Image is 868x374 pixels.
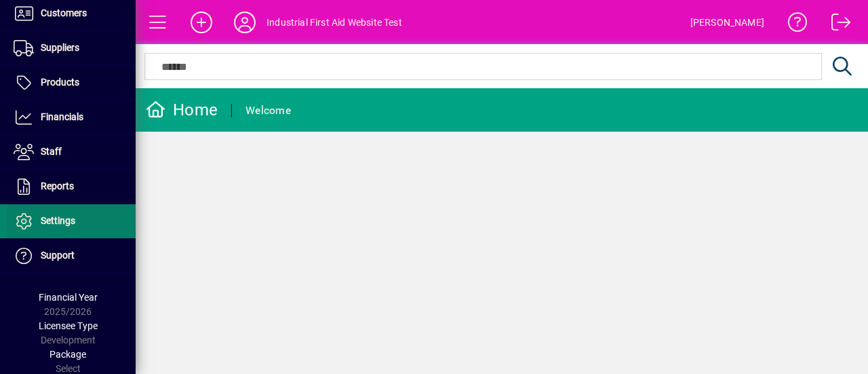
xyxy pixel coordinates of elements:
span: Reports [41,181,74,191]
span: Package [50,349,86,360]
a: Reports [7,170,136,204]
span: Suppliers [41,42,79,53]
button: Add [180,10,223,35]
span: Support [41,250,75,261]
button: Profile [223,10,267,35]
span: Financial Year [39,292,98,303]
a: Suppliers [7,31,136,65]
span: Customers [41,7,87,18]
span: Licensee Type [39,320,98,331]
div: Industrial First Aid Website Test [267,12,402,33]
span: Settings [41,215,75,226]
a: Staff [7,135,136,169]
div: Welcome [245,100,291,121]
a: Support [7,239,136,273]
a: Knowledge Base [778,3,808,47]
span: Financials [41,111,83,122]
a: Financials [7,100,136,134]
span: Staff [41,146,62,157]
a: Logout [821,3,851,47]
div: Home [146,99,218,121]
a: Products [7,66,136,100]
a: Settings [7,204,136,238]
div: [PERSON_NAME] [690,12,764,33]
span: Products [41,77,79,88]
